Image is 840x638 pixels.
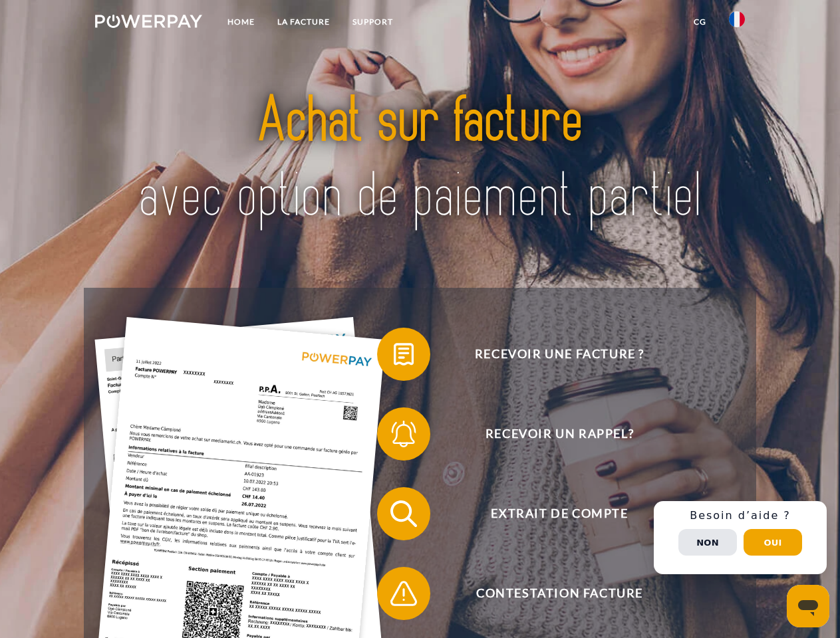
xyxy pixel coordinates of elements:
span: Extrait de compte [396,487,722,540]
img: qb_bill.svg [387,338,420,371]
a: Home [216,10,266,34]
span: Recevoir un rappel? [396,407,722,461]
a: LA FACTURE [266,10,341,34]
img: qb_search.svg [387,497,420,530]
button: Oui [744,529,802,556]
img: logo-powerpay-white.svg [95,15,202,28]
img: qb_bell.svg [387,417,420,451]
button: Extrait de compte [377,487,723,540]
button: Contestation Facture [377,567,723,620]
div: Schnellhilfe [654,501,827,574]
a: CG [682,10,718,34]
img: qb_warning.svg [387,577,420,610]
span: Contestation Facture [396,567,722,620]
iframe: Bouton de lancement de la fenêtre de messagerie [787,585,829,627]
button: Non [678,529,737,556]
img: fr [729,11,745,27]
button: Recevoir un rappel? [377,407,723,461]
span: Recevoir une facture ? [396,328,722,381]
h3: Besoin d’aide ? [662,509,819,522]
img: title-powerpay_fr.svg [127,64,713,255]
a: Support [341,10,404,34]
button: Recevoir une facture ? [377,328,723,381]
